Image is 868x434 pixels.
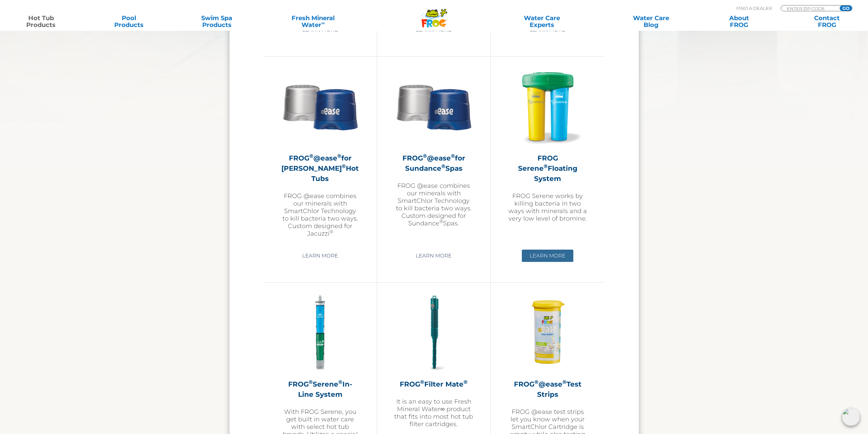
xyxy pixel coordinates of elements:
p: FROG @ease combines our minerals with SmartChlor Technology to kill bacteria two ways. Custom des... [394,182,473,227]
sup: ® [544,163,548,169]
sup: ® [342,163,346,169]
sup: ® [329,229,333,234]
sup: ® [464,379,468,385]
sup: ® [337,153,341,159]
a: Water CareBlog [617,15,685,28]
img: Sundance-cartridges-2-300x300.png [281,67,360,146]
input: GO [840,5,852,11]
a: FROG®@ease®for Sundance®SpasFROG @ease combines our minerals with SmartChlor Technology to kill b... [394,67,473,244]
h2: FROG @ease Test Strips [508,379,587,400]
h2: FROG @ease for [PERSON_NAME] Hot Tubs [281,153,360,184]
a: Water CareExperts [486,15,598,28]
a: Learn More [522,250,573,262]
sup: ® [439,219,443,224]
a: PoolProducts [95,15,163,28]
a: FROG®@ease®for [PERSON_NAME]®Hot TubsFROG @ease combines our minerals with SmartChlor Technology ... [281,67,360,244]
p: Find A Dealer [736,5,772,11]
h2: FROG Serene Floating System [508,153,587,184]
a: Learn More [408,250,459,262]
a: Hot TubProducts [7,15,75,28]
img: FROG-@ease-TS-Bottle-300x300.png [508,293,587,372]
a: ContactFROG [793,15,861,28]
img: serene-inline-300x300.png [281,293,360,372]
h2: FROG Filter Mate [394,379,473,389]
h2: FROG @ease for Sundance Spas [394,153,473,173]
sup: ® [338,379,342,385]
img: Sundance-cartridges-2-300x300.png [394,67,473,146]
p: It is an easy to use Fresh Mineral Water∞ product that fits into most hot tub filter cartridges. [394,398,473,428]
sup: ® [309,379,313,385]
h2: FROG Serene In-Line System [281,379,360,400]
a: Fresh MineralWater∞ [270,15,356,28]
a: FROG Serene®Floating SystemFROG Serene works by killing bacteria in two ways with minerals and a ... [508,67,587,244]
sup: ∞ [321,20,325,26]
sup: ® [441,163,445,169]
img: hot-tub-product-serene-floater-300x300.png [508,67,587,146]
input: Zip Code Form [786,5,832,11]
img: hot-tub-product-filter-frog-300x300.png [394,293,473,372]
a: AboutFROG [705,15,773,28]
sup: ® [451,153,455,159]
sup: ® [534,379,539,385]
img: openIcon [842,408,860,426]
a: Swim SpaProducts [182,15,251,28]
p: FROG Serene works by killing bacteria in two ways with minerals and a very low level of bromine. [508,192,587,222]
sup: ® [423,153,427,159]
p: FROG @ease combines our minerals with SmartChlor Technology to kill bacteria two ways. Custom des... [281,192,360,237]
a: Learn More [294,250,346,262]
sup: ® [309,153,313,159]
sup: ® [420,379,424,385]
sup: ® [562,379,567,385]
